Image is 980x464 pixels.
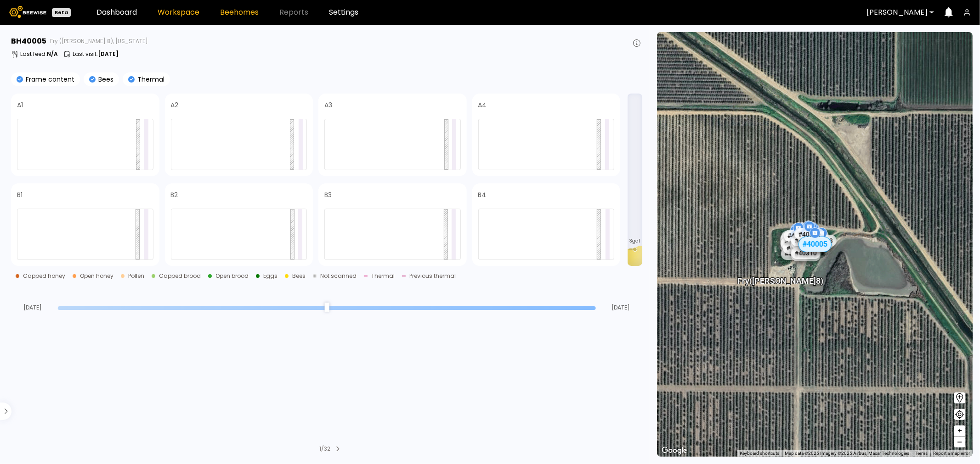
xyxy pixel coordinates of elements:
[409,273,456,279] div: Previous thermal
[933,451,970,456] a: Report a map error
[263,273,278,279] div: Eggs
[957,436,963,448] span: –
[795,228,824,240] div: # 40340
[215,273,249,279] div: Open brood
[785,451,909,456] span: Map data ©2025 Imagery ©2025 Airbus, Maxar Technologies
[17,102,23,108] h4: A1
[171,102,179,108] h4: A2
[279,9,308,16] span: Reports
[11,38,46,45] h3: BH 40005
[791,234,820,246] div: # 40042
[320,273,357,279] div: Not scanned
[737,266,823,286] div: Fry ([PERSON_NAME] 8)
[791,242,820,254] div: # 40251
[324,102,332,108] h4: A3
[52,8,71,17] div: Beta
[159,273,201,279] div: Capped brood
[20,51,58,57] p: Last feed :
[96,76,113,83] p: Bees
[9,6,46,18] img: Beewise logo
[324,192,332,198] h4: B3
[171,192,178,198] h4: B2
[781,248,810,260] div: # 40704
[915,451,928,456] a: Terms (opens in new tab)
[371,273,395,279] div: Thermal
[791,247,820,259] div: # 40310
[158,9,199,16] a: Workspace
[659,445,690,457] a: Open this area in Google Maps (opens a new window)
[47,50,58,58] b: N/A
[599,305,642,310] span: [DATE]
[478,192,487,198] h4: B4
[782,242,812,254] div: # 40412
[50,39,148,44] span: Fry ([PERSON_NAME] 8), [US_STATE]
[73,51,119,57] p: Last visit :
[740,450,779,457] button: Keyboard shortcuts
[220,9,259,16] a: Beehomes
[784,230,813,242] div: # 40378
[98,50,119,58] b: [DATE]
[807,235,837,247] div: # 40323
[80,273,113,279] div: Open honey
[659,445,690,457] img: Google
[799,237,832,252] div: # 40005
[329,9,358,16] a: Settings
[17,192,23,198] h4: B1
[780,238,810,249] div: # 40177
[957,425,963,436] span: +
[954,436,965,447] button: –
[23,76,74,83] p: Frame content
[793,228,823,240] div: # 40302
[128,273,144,279] div: Pollen
[630,239,640,243] span: 3 gal
[478,102,487,108] h4: A4
[319,445,330,453] div: 1 / 32
[135,76,164,83] p: Thermal
[954,425,965,436] button: +
[23,273,65,279] div: Capped honey
[96,9,137,16] a: Dashboard
[292,273,306,279] div: Bees
[11,305,54,310] span: [DATE]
